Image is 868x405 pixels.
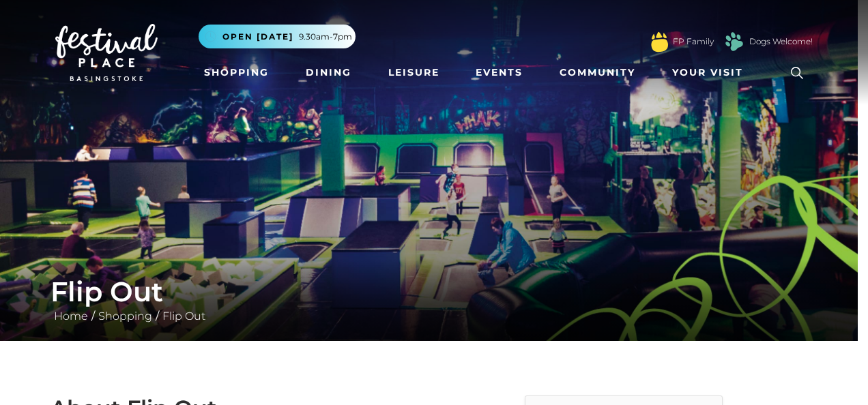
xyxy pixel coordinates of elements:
span: 9.30am-7pm [299,31,352,43]
a: Community [554,60,641,85]
a: Leisure [383,60,445,85]
a: Shopping [199,60,274,85]
a: Dogs Welcome! [749,35,813,48]
a: FP Family [673,35,714,48]
span: Your Visit [672,65,743,80]
a: Dining [300,60,357,85]
a: Your Visit [667,60,755,85]
button: Open [DATE] 9.30am-7pm [199,25,356,48]
a: Events [470,60,528,85]
span: Open [DATE] [222,31,293,43]
img: Festival Place Logo [55,24,158,81]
